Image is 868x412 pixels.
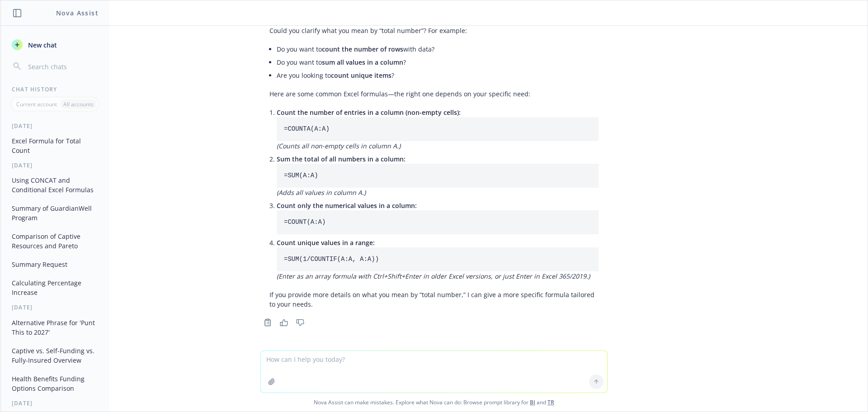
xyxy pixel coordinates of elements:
[1,303,109,311] div: [DATE]
[8,371,102,396] button: Health Benefits Funding Options Comparison
[4,393,864,412] span: Nova Assist can make mistakes. Explore what Nova can do: Browse prompt library for and
[8,201,102,225] button: Summary of GuardianWell Program
[1,122,109,130] div: [DATE]
[284,172,318,179] code: =SUM(A:A)
[16,100,57,108] p: Current account
[8,229,102,253] button: Comparison of Captive Resources and Pareto
[269,26,599,35] p: Could you clarify what you mean by “total number”? For example:
[293,316,307,329] button: Thumbs down
[277,43,599,56] li: Do you want to with data?
[63,100,94,108] p: All accounts
[1,399,109,407] div: [DATE]
[284,256,379,263] code: =SUM(1/COUNTIF(A:A, A:A))
[277,142,401,150] em: (Counts all non-empty cells in column A.)
[8,315,102,340] button: Alternative Phrase for 'Punt This to 2027'
[277,108,461,117] span: Count the number of entries in a column (non-empty cells):
[277,272,590,280] em: (Enter as an array formula with Ctrl+Shift+Enter in older Excel versions, or just Enter in Excel ...
[8,173,102,197] button: Using CONCAT and Conditional Excel Formulas
[8,275,102,300] button: Calculating Percentage Increase
[322,58,403,66] span: sum all values in a column
[26,40,57,50] span: New chat
[56,8,99,18] h1: Nova Assist
[1,85,109,93] div: Chat History
[8,133,102,158] button: Excel Formula for Total Count
[8,37,102,53] button: New chat
[284,125,330,133] code: =COUNTA(A:A)
[8,343,102,368] button: Captive vs. Self-Funding vs. Fully-Insured Overview
[331,71,392,80] span: count unique items
[547,398,554,406] a: TR
[277,238,375,247] span: Count unique values in a range:
[277,56,599,69] li: Do you want to ?
[284,218,325,226] code: =COUNT(A:A)
[264,318,272,327] svg: Copy to clipboard
[26,60,98,73] input: Search chats
[269,290,599,309] p: If you provide more details on what you mean by “total number,” I can give a more specific formul...
[269,89,599,99] p: Here are some common Excel formulas—the right one depends on your specific need:
[277,69,599,82] li: Are you looking to ?
[322,45,403,53] span: count the number of rows
[530,398,535,406] a: BI
[277,201,417,210] span: Count only the numerical values in a column:
[277,188,366,197] em: (Adds all values in column A.)
[8,257,102,272] button: Summary Request
[1,161,109,169] div: [DATE]
[277,155,406,163] span: Sum the total of all numbers in a column:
